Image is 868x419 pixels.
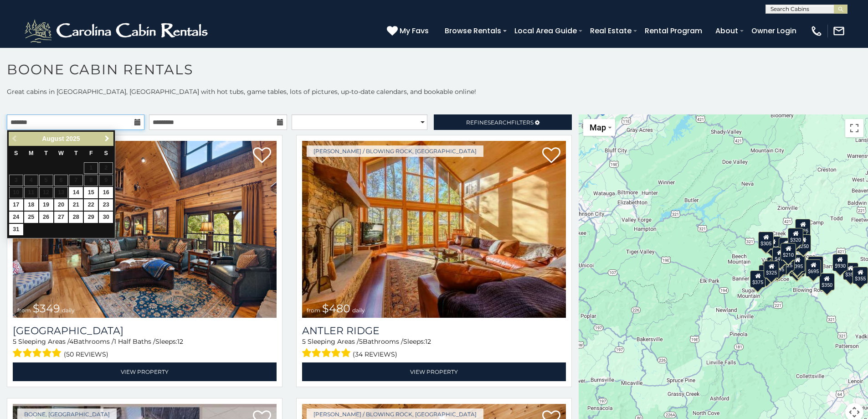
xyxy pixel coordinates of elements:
[790,254,806,271] div: $395
[796,218,811,236] div: $525
[17,307,31,314] span: from
[24,212,38,223] a: 25
[759,265,775,282] div: $330
[89,150,93,156] span: Friday
[764,260,780,278] div: $325
[586,23,636,39] a: Real Estate
[54,212,68,223] a: 27
[66,135,80,142] span: 2025
[13,141,277,318] a: Diamond Creek Lodge from $349 daily
[307,145,483,157] a: [PERSON_NAME] / Blowing Rock, [GEOGRAPHIC_DATA]
[302,337,306,346] span: 5
[779,238,794,255] div: $565
[781,243,796,260] div: $210
[69,199,83,211] a: 21
[99,199,113,211] a: 23
[466,119,534,126] span: Refine Filters
[9,212,23,223] a: 24
[387,25,431,37] a: My Favs
[352,307,365,314] span: daily
[302,141,566,318] img: Antler Ridge
[440,23,506,39] a: Browse Rentals
[84,187,98,198] a: 15
[69,212,83,223] a: 28
[99,187,113,198] a: 16
[510,23,581,39] a: Local Area Guide
[832,253,848,271] div: $930
[114,337,155,346] span: 1 Half Baths /
[302,362,566,381] a: View Property
[640,23,707,39] a: Rental Program
[13,337,277,360] div: Sleeping Areas / Bathrooms / Sleeps:
[39,199,53,211] a: 19
[832,25,845,37] img: mail-regular-white.png
[39,212,53,223] a: 26
[750,270,766,288] div: $375
[29,150,34,156] span: Monday
[42,135,64,142] span: August
[747,23,801,39] a: Owner Login
[74,150,78,156] span: Thursday
[54,199,68,211] a: 20
[44,150,48,156] span: Tuesday
[13,362,277,381] a: View Property
[253,146,271,166] a: Add to favorites
[808,256,823,273] div: $380
[302,141,566,318] a: Antler Ridge from $480 daily
[302,325,566,337] a: Antler Ridge
[425,337,431,346] span: 12
[845,119,863,137] button: Toggle fullscreen view
[69,187,83,198] a: 14
[583,119,615,136] button: Change map style
[103,135,111,142] span: Next
[772,247,788,264] div: $410
[104,150,108,156] span: Saturday
[488,119,511,126] span: Search
[14,150,18,156] span: Sunday
[23,17,212,45] img: White-1-2.png
[9,199,23,211] a: 17
[791,256,806,274] div: $675
[711,23,743,39] a: About
[101,133,113,145] a: Next
[759,231,774,248] div: $305
[13,141,277,318] img: Diamond Creek Lodge
[359,337,363,346] span: 5
[84,199,98,211] a: 22
[177,337,183,346] span: 12
[789,259,805,276] div: $315
[9,224,23,235] a: 31
[84,212,98,223] a: 29
[810,25,823,37] img: phone-regular-white.png
[24,199,38,211] a: 18
[13,337,16,346] span: 5
[434,114,571,130] a: RefineSearchFilters
[322,302,350,315] span: $480
[542,146,560,166] a: Add to favorites
[62,307,75,314] span: daily
[819,273,835,290] div: $350
[99,212,113,223] a: 30
[69,337,73,346] span: 4
[806,259,822,276] div: $695
[58,150,64,156] span: Wednesday
[780,253,795,271] div: $225
[307,307,320,314] span: from
[33,302,60,315] span: $349
[353,348,397,360] span: (34 reviews)
[64,348,108,360] span: (50 reviews)
[13,325,277,337] a: [GEOGRAPHIC_DATA]
[843,262,858,279] div: $355
[302,337,566,360] div: Sleeping Areas / Bathrooms / Sleeps:
[590,123,606,132] span: Map
[788,228,804,245] div: $320
[13,325,277,337] h3: Diamond Creek Lodge
[796,234,812,252] div: $250
[400,25,429,36] span: My Favs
